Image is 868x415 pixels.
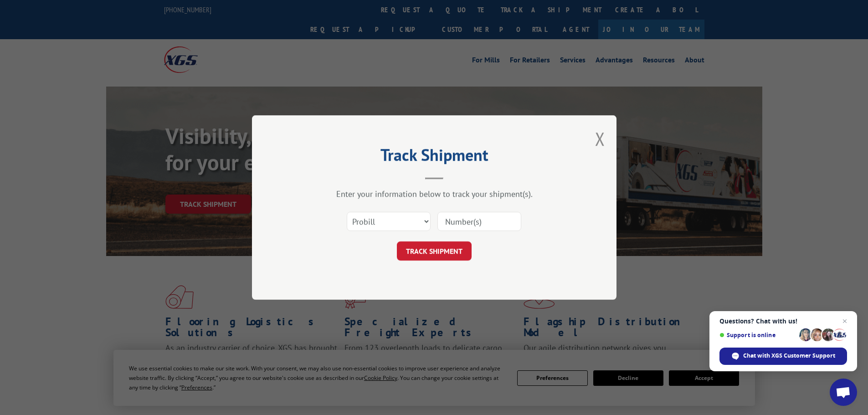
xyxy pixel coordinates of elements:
[298,189,571,199] div: Enter your information below to track your shipment(s).
[830,379,857,406] div: Open chat
[839,316,850,327] span: Close chat
[437,212,521,231] input: Number(s)
[298,149,571,166] h2: Track Shipment
[719,332,796,338] span: Support is online
[719,318,847,325] span: Questions? Chat with us!
[719,348,847,365] div: Chat with XGS Customer Support
[743,352,835,360] span: Chat with XGS Customer Support
[595,127,605,151] button: Close modal
[397,241,472,261] button: TRACK SHIPMENT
